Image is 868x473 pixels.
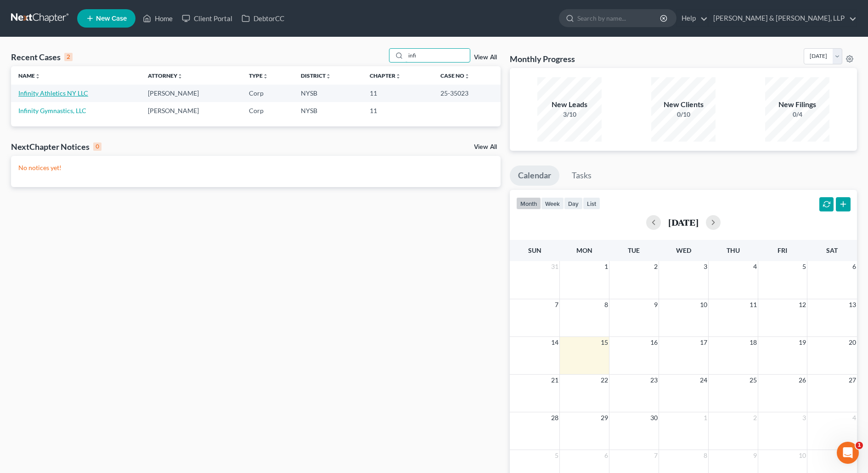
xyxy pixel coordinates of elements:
span: 26 [798,375,807,386]
span: 5 [801,261,807,272]
a: Home [138,10,177,27]
span: 25 [749,375,758,386]
span: 8 [603,299,609,310]
span: 27 [848,375,857,386]
input: Search by name... [577,10,661,27]
span: 7 [554,299,559,310]
span: 3 [703,261,708,272]
span: 10 [699,299,708,310]
span: 17 [699,337,708,348]
a: Case Nounfold_more [440,72,470,79]
span: 9 [653,299,659,310]
a: Infinity Athletics NY LLC [18,89,88,97]
iframe: Intercom live chat [837,442,859,464]
span: 6 [851,261,857,272]
button: list [583,197,600,210]
span: 19 [798,337,807,348]
span: 18 [749,337,758,348]
div: New Leads [537,99,602,110]
span: 3 [801,412,807,423]
td: Corp [242,102,294,119]
td: NYSB [293,85,362,102]
div: NextChapter Notices [11,141,101,152]
span: 9 [752,450,758,461]
span: Sat [826,246,838,254]
h2: [DATE] [668,217,699,227]
div: 0/4 [765,110,829,119]
span: Sun [528,246,541,254]
button: week [541,197,564,210]
span: 23 [649,375,659,386]
span: Wed [676,246,691,254]
a: Attorneyunfold_more [148,72,183,79]
td: 11 [362,102,433,119]
a: Chapterunfold_more [370,72,401,79]
td: NYSB [293,102,362,119]
span: 20 [848,337,857,348]
div: 0/10 [651,110,716,119]
div: New Filings [765,99,829,110]
div: 0 [93,142,101,151]
span: 4 [752,261,758,272]
span: 15 [600,337,609,348]
span: Thu [727,246,740,254]
a: [PERSON_NAME] & [PERSON_NAME], LLP [709,10,857,27]
a: View All [474,144,497,150]
a: Infinity Gymnastics, LLC [18,107,86,114]
span: 14 [550,337,559,348]
span: 28 [550,412,559,423]
div: 3/10 [537,110,602,119]
td: 11 [362,85,433,102]
td: [PERSON_NAME] [141,102,241,119]
span: 31 [550,261,559,272]
button: month [516,197,541,210]
div: 2 [64,53,73,61]
a: Tasks [564,165,600,186]
i: unfold_more [395,74,401,79]
span: 8 [703,450,708,461]
span: Tue [628,246,640,254]
td: [PERSON_NAME] [141,85,241,102]
a: DebtorCC [237,10,289,27]
button: day [564,197,583,210]
i: unfold_more [263,74,268,79]
span: 6 [603,450,609,461]
span: 30 [649,412,659,423]
td: 25-35023 [433,85,501,102]
a: Calendar [510,165,559,186]
span: 7 [653,450,659,461]
a: Districtunfold_more [301,72,331,79]
i: unfold_more [464,74,470,79]
span: 22 [600,375,609,386]
span: 2 [752,412,758,423]
i: unfold_more [177,74,183,79]
i: unfold_more [326,74,331,79]
span: 16 [649,337,659,348]
div: Recent Cases [11,51,73,63]
span: 13 [848,299,857,310]
td: Corp [242,85,294,102]
p: No notices yet! [18,163,493,172]
span: 4 [851,412,857,423]
span: Mon [576,246,592,254]
span: New Case [96,15,127,22]
span: 2 [653,261,659,272]
span: 11 [749,299,758,310]
a: Nameunfold_more [18,72,40,79]
a: Typeunfold_more [249,72,268,79]
span: 21 [550,375,559,386]
span: 1 [703,412,708,423]
h3: Monthly Progress [510,53,575,64]
span: 12 [798,299,807,310]
div: New Clients [651,99,716,110]
span: 1 [856,442,863,449]
span: 1 [603,261,609,272]
span: Fri [778,246,787,254]
input: Search by name... [406,49,470,62]
span: 10 [798,450,807,461]
span: 24 [699,375,708,386]
a: View All [474,54,497,61]
a: Help [677,10,708,27]
span: 5 [554,450,559,461]
i: unfold_more [35,74,40,79]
